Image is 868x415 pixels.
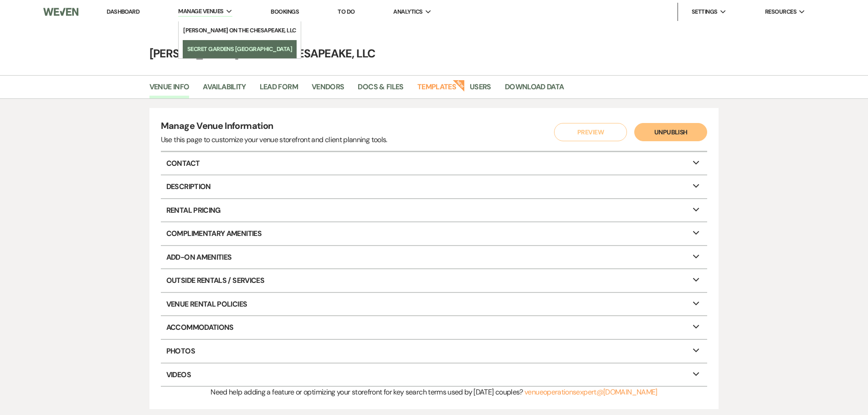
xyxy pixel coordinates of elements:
li: [PERSON_NAME] on the Chesapeake, LLC [183,26,296,35]
p: Outside Rentals / Services [161,269,708,292]
p: Rental Pricing [161,199,708,222]
button: Unpublish [634,123,707,141]
span: Manage Venues [178,7,223,16]
a: venueoperationsexpert@[DOMAIN_NAME] [524,387,657,397]
p: Description [161,175,708,198]
p: Videos [161,364,708,386]
a: Secret Gardens [GEOGRAPHIC_DATA] [183,40,297,58]
button: Preview [554,123,627,141]
div: Use this page to customize your venue storefront and client planning tools. [161,134,387,145]
li: Secret Gardens [GEOGRAPHIC_DATA] [187,45,293,54]
a: Templates [417,81,456,98]
span: Analytics [393,7,422,16]
img: Weven Logo [43,2,78,21]
a: Vendors [312,81,344,98]
p: Accommodations [161,316,708,339]
p: Contact [161,152,708,175]
a: Docs & Files [358,81,403,98]
span: Need help adding a feature or optimizing your storefront for key search terms used by [DATE] coup... [211,387,523,397]
a: Dashboard [107,8,139,15]
h4: Manage Venue Information [161,119,387,134]
p: Photos [161,340,708,363]
a: Availability [203,81,246,98]
p: Venue Rental Policies [161,293,708,316]
a: Download Data [505,81,564,98]
span: Resources [765,7,796,16]
a: Preview [552,123,625,141]
a: [PERSON_NAME] on the Chesapeake, LLC [179,21,301,40]
a: Users [470,81,491,98]
h4: [PERSON_NAME] on the Chesapeake, LLC [106,46,762,61]
a: Venue Info [149,81,190,98]
p: Complimentary Amenities [161,222,708,245]
a: Lead Form [260,81,298,98]
p: Add-On Amenities [161,246,708,269]
span: Settings [692,7,718,16]
a: To Do [338,8,354,15]
a: Bookings [271,8,299,15]
strong: New [452,79,465,92]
